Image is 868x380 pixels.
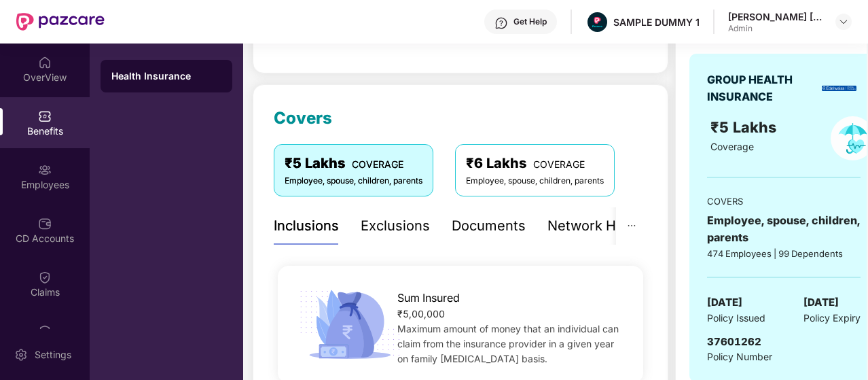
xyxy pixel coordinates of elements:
[38,109,52,123] img: svg+xml;base64,PHN2ZyBpZD0iQmVuZWZpdHMiIHhtbG5zPSJodHRwOi8vd3d3LnczLm9yZy8yMDAwL3N2ZyIgd2lkdGg9Ij...
[803,311,861,326] span: Policy Expiry
[710,141,754,152] span: Coverage
[547,215,666,237] div: Network Hospitals
[616,207,647,245] button: ellipsis
[452,215,526,237] div: Documents
[14,348,28,362] img: svg+xml;base64,PHN2ZyBpZD0iU2V0dGluZy0yMHgyMCIgeG1sbnM9Imh0dHA6Ly93d3cudzMub3JnLzIwMDAvc3ZnIiB3aW...
[707,294,742,311] span: [DATE]
[16,13,105,31] img: New Pazcare Logo
[707,71,817,105] div: GROUP HEALTH INSURANCE
[38,217,52,230] img: svg+xml;base64,PHN2ZyBpZD0iQ0RfQWNjb3VudHMiIGRhdGEtbmFtZT0iQ0QgQWNjb3VudHMiIHhtbG5zPSJodHRwOi8vd3...
[587,12,607,32] img: Pazcare_Alternative_logo-01-01.png
[38,163,52,177] img: svg+xml;base64,PHN2ZyBpZD0iRW1wbG95ZWVzIiB4bWxucz0iaHR0cDovL3d3dy53My5vcmcvMjAwMC9zdmciIHdpZHRoPS...
[822,86,856,91] img: insurerLogo
[707,351,772,362] span: Policy Number
[707,247,861,260] div: 474 Employees | 99 Dependents
[613,16,700,29] div: SAMPLE DUMMY 1
[285,175,422,188] div: Employee, spouse, children, parents
[707,194,861,208] div: COVERS
[295,286,405,363] img: icon
[274,215,339,237] div: Inclusions
[513,16,547,27] div: Get Help
[38,56,52,69] img: svg+xml;base64,PHN2ZyBpZD0iSG9tZSIgeG1sbnM9Imh0dHA6Ly93d3cudzMub3JnLzIwMDAvc3ZnIiB3aWR0aD0iMjAiIG...
[707,335,761,348] span: 37601262
[361,215,430,237] div: Exclusions
[838,16,849,27] img: svg+xml;base64,PHN2ZyBpZD0iRHJvcGRvd24tMzJ4MzIiIHhtbG5zPSJodHRwOi8vd3d3LnczLm9yZy8yMDAwL3N2ZyIgd2...
[728,23,823,34] div: Admin
[31,348,75,362] div: Settings
[38,324,52,338] img: svg+xml;base64,PHN2ZyBpZD0iQ2xhaW0iIHhtbG5zPSJodHRwOi8vd3d3LnczLm9yZy8yMDAwL3N2ZyIgd2lkdGg9IjIwIi...
[533,158,585,170] span: COVERAGE
[274,108,332,128] span: Covers
[707,212,861,246] div: Employee, spouse, children, parents
[397,307,626,322] div: ₹5,00,000
[285,153,422,174] div: ₹5 Lakhs
[710,118,780,136] span: ₹5 Lakhs
[707,311,765,326] span: Policy Issued
[728,10,823,23] div: [PERSON_NAME] [PERSON_NAME]
[352,158,403,170] span: COVERAGE
[111,69,221,83] div: Health Insurance
[466,153,604,174] div: ₹6 Lakhs
[494,16,508,30] img: svg+xml;base64,PHN2ZyBpZD0iSGVscC0zMngzMiIgeG1sbnM9Imh0dHA6Ly93d3cudzMub3JnLzIwMDAvc3ZnIiB3aWR0aD...
[627,221,636,230] span: ellipsis
[38,271,52,284] img: svg+xml;base64,PHN2ZyBpZD0iQ2xhaW0iIHhtbG5zPSJodHRwOi8vd3d3LnczLm9yZy8yMDAwL3N2ZyIgd2lkdGg9IjIwIi...
[803,294,839,311] span: [DATE]
[397,290,460,307] span: Sum Insured
[466,175,604,188] div: Employee, spouse, children, parents
[397,323,619,364] span: Maximum amount of money that an individual can claim from the insurance provider in a given year ...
